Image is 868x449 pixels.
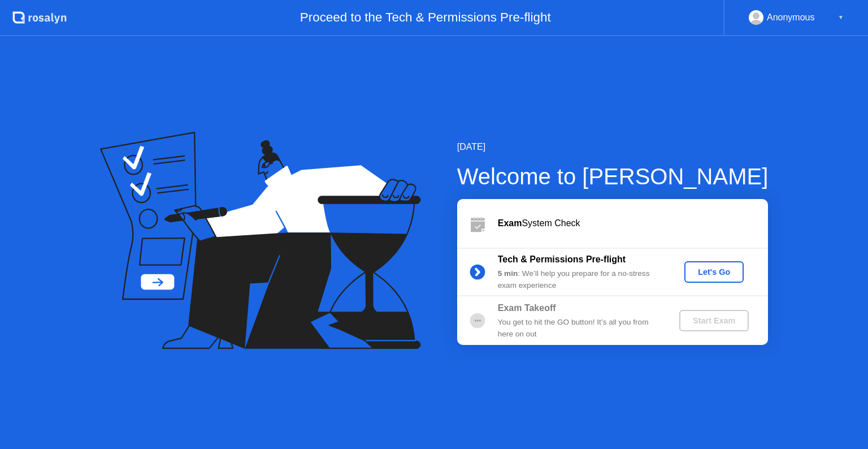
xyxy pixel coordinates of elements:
b: Exam [498,218,522,228]
b: Tech & Permissions Pre-flight [498,254,626,264]
div: Anonymous [767,10,815,25]
div: : We’ll help you prepare for a no-stress exam experience [498,268,661,291]
div: ▼ [838,10,844,25]
div: Welcome to [PERSON_NAME] [457,159,769,193]
div: Let's Go [689,267,739,277]
b: 5 min [498,269,518,278]
button: Start Exam [679,310,749,331]
button: Let's Go [684,261,744,283]
b: Exam Takeoff [498,303,556,313]
div: [DATE] [457,140,769,154]
div: Start Exam [684,316,744,325]
div: System Check [498,217,768,230]
div: You get to hit the GO button! It’s all you from here on out [498,317,661,340]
